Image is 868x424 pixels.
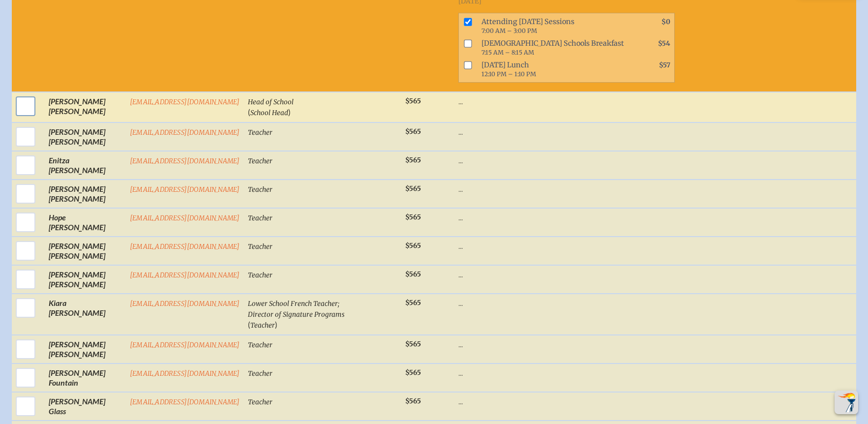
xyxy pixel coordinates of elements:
span: $565 [405,299,421,307]
span: $565 [405,397,421,405]
td: [PERSON_NAME] Glass [45,392,126,421]
span: 7:00 AM – 3:00 PM [481,27,537,34]
td: Kiara [PERSON_NAME] [45,294,126,335]
td: [PERSON_NAME] [PERSON_NAME] [45,122,126,151]
td: [PERSON_NAME] [PERSON_NAME] [45,180,126,208]
span: Head of School [248,98,294,106]
img: To the top [837,393,856,412]
span: $565 [405,242,421,250]
span: Teacher [248,341,272,349]
span: [DATE] Lunch [478,59,631,80]
span: Teacher [248,185,272,194]
span: Teacher [248,128,272,137]
td: [PERSON_NAME] Fountain [45,363,126,392]
p: ... [458,127,685,137]
td: [PERSON_NAME] [PERSON_NAME] [45,237,126,265]
span: Teacher [250,321,275,330]
span: ) [275,320,277,329]
span: $565 [405,184,421,193]
a: [EMAIL_ADDRESS][DOMAIN_NAME] [130,341,240,349]
p: ... [458,96,685,106]
span: Teacher [248,214,272,222]
span: ) [288,107,291,117]
span: Lower School French Teacher; Director of Signature Programs [248,300,345,319]
a: [EMAIL_ADDRESS][DOMAIN_NAME] [130,271,240,279]
td: [PERSON_NAME] [PERSON_NAME] [45,92,126,122]
span: [DEMOGRAPHIC_DATA] Schools Breakfast [478,37,631,59]
a: [EMAIL_ADDRESS][DOMAIN_NAME] [130,369,240,378]
span: ( [248,107,250,117]
span: Teacher [248,271,272,279]
a: [EMAIL_ADDRESS][DOMAIN_NAME] [130,214,240,222]
p: ... [458,241,685,251]
span: $565 [405,270,421,278]
span: $565 [405,340,421,348]
p: ... [458,368,685,378]
span: ( [248,320,250,329]
span: $57 [659,61,670,69]
p: ... [458,212,685,222]
span: Teacher [248,369,272,378]
a: [EMAIL_ADDRESS][DOMAIN_NAME] [130,185,240,194]
span: $54 [658,39,670,48]
span: $565 [405,213,421,221]
a: [EMAIL_ADDRESS][DOMAIN_NAME] [130,128,240,137]
span: $565 [405,127,421,136]
span: Teacher [248,242,272,251]
span: $0 [661,18,670,26]
span: Teacher [248,157,272,165]
span: Attending [DATE] Sessions [478,15,631,37]
td: Enitza [PERSON_NAME] [45,151,126,180]
a: [EMAIL_ADDRESS][DOMAIN_NAME] [130,300,240,308]
button: Scroll Top [835,391,858,414]
span: $565 [405,368,421,377]
td: Hope [PERSON_NAME] [45,208,126,237]
p: ... [458,270,685,279]
td: [PERSON_NAME] [PERSON_NAME] [45,265,126,294]
span: School Head [250,109,288,117]
td: [PERSON_NAME] [PERSON_NAME] [45,335,126,363]
a: [EMAIL_ADDRESS][DOMAIN_NAME] [130,157,240,165]
a: [EMAIL_ADDRESS][DOMAIN_NAME] [130,242,240,251]
p: ... [458,339,685,349]
span: $565 [405,156,421,164]
p: ... [458,298,685,308]
a: [EMAIL_ADDRESS][DOMAIN_NAME] [130,398,240,406]
span: $565 [405,97,421,105]
p: ... [458,184,685,194]
span: 12:10 PM – 1:10 PM [481,70,536,78]
span: Teacher [248,398,272,406]
a: [EMAIL_ADDRESS][DOMAIN_NAME] [130,98,240,106]
p: ... [458,396,685,406]
span: 7:15 AM – 8:15 AM [481,49,534,56]
p: ... [458,155,685,165]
